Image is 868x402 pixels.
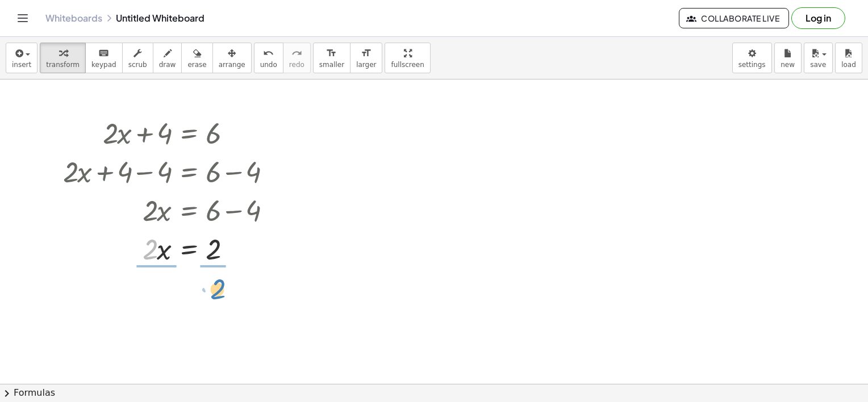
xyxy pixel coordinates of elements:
[91,61,116,69] span: keypad
[219,61,245,69] span: arrange
[781,61,795,69] span: new
[14,9,32,27] button: Toggle navigation
[356,61,376,69] span: larger
[85,43,123,73] button: keyboardkeypad
[791,7,845,29] button: Log in
[122,43,153,73] button: scrub
[46,61,80,69] span: transform
[128,61,147,69] span: scrub
[45,12,102,24] a: Whiteboards
[159,61,176,69] span: draw
[679,8,789,28] button: Collaborate Live
[12,61,31,69] span: insert
[187,61,206,69] span: erase
[40,43,86,73] button: transform
[289,61,304,69] span: redo
[361,47,372,60] i: format_size
[738,61,766,69] span: settings
[319,61,344,69] span: smaller
[835,43,862,73] button: load
[153,43,182,73] button: draw
[291,47,302,60] i: redo
[313,43,350,73] button: format_sizesmaller
[688,13,779,23] span: Collaborate Live
[181,43,212,73] button: erase
[98,47,109,60] i: keyboard
[732,43,772,73] button: settings
[350,43,382,73] button: format_sizelarger
[254,43,283,73] button: undoundo
[326,47,337,60] i: format_size
[6,43,37,73] button: insert
[385,43,430,73] button: fullscreen
[841,61,856,69] span: load
[212,43,252,73] button: arrange
[283,43,311,73] button: redoredo
[810,61,826,69] span: save
[263,47,274,60] i: undo
[391,61,424,69] span: fullscreen
[804,43,833,73] button: save
[260,61,277,69] span: undo
[774,43,802,73] button: new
